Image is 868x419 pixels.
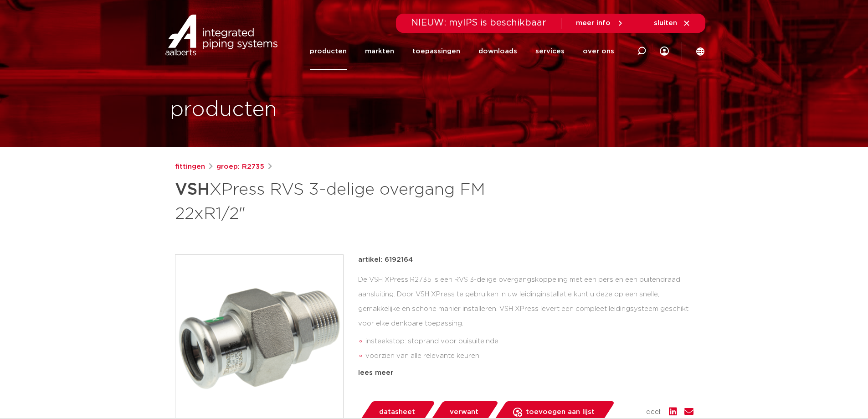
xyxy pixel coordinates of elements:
a: services [535,33,565,70]
span: meer info [576,20,611,26]
a: markten [365,33,394,70]
div: De VSH XPress R2735 is een RVS 3-delige overgangskoppeling met een pers en een buitendraad aanslu... [358,273,693,364]
li: voorzien van alle relevante keuren [365,349,693,363]
a: fittingen [175,161,205,172]
a: meer info [576,19,624,27]
a: sluiten [654,19,691,27]
span: deel: [646,407,662,418]
li: Leak Before Pressed-functie [365,363,693,378]
h1: XPress RVS 3-delige overgang FM 22xR1/2" [175,176,517,225]
div: my IPS [660,33,669,70]
strong: VSH [175,181,210,198]
a: toepassingen [412,33,460,70]
span: NIEUW: myIPS is beschikbaar [411,18,546,27]
p: artikel: 6192164 [358,254,413,265]
li: insteekstop: stoprand voor buisuiteinde [365,334,693,349]
a: downloads [478,33,517,70]
span: sluiten [654,20,677,26]
h1: producten [170,95,277,124]
a: groep: R2735 [216,161,264,172]
nav: Menu [310,33,614,70]
a: over ons [583,33,614,70]
a: producten [310,33,347,70]
div: lees meer [358,367,693,378]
